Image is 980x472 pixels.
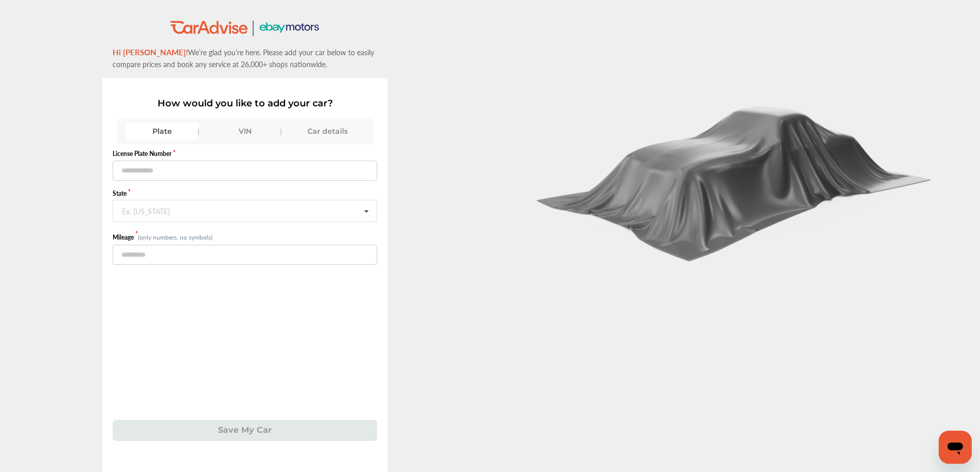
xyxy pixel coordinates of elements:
[126,123,198,139] div: Plate
[528,95,942,262] img: carCoverBlack.2823a3dccd746e18b3f8.png
[122,207,170,213] div: Ex. [US_STATE]
[291,123,364,139] div: Car details
[113,47,374,69] span: We’re glad you’re here. Please add your car below to easily compare prices and book any service a...
[113,189,377,198] label: State
[138,233,212,242] small: (only numbers, no symbols)
[113,233,137,242] label: Mileage
[113,149,377,158] label: License Plate Number
[209,123,281,139] div: VIN
[113,98,377,109] p: How would you like to add your car?
[113,46,188,57] span: Hi [PERSON_NAME]!
[939,431,972,464] iframe: Button to launch messaging window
